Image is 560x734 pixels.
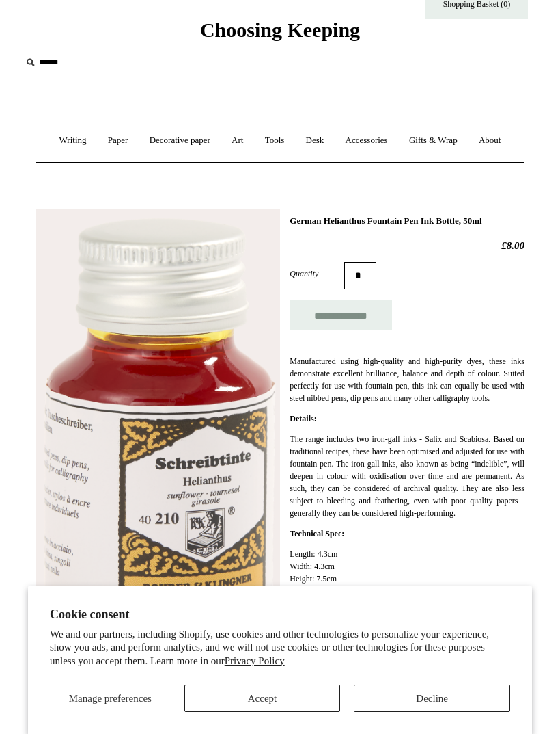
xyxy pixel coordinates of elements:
button: Accept [184,685,341,712]
h2: £8.00 [290,239,524,252]
p: Length: 4.3cm Width: 4.3cm Height: 7.5cm Weight: 127g Material: Glass Volume: 50ml Composition: D... [290,548,524,659]
h2: Cookie consent [50,607,510,622]
h1: German Helianthus Fountain Pen Ink Bottle, 50ml [290,215,524,226]
a: Desk [296,122,334,159]
a: Writing [50,122,96,159]
a: About [469,122,511,159]
a: Gifts & Wrap [400,122,467,159]
button: Decline [354,685,510,712]
a: Paper [98,122,138,159]
a: Accessories [336,122,397,159]
img: German Helianthus Fountain Pen Ink Bottle, 50ml [36,209,280,663]
span: Manage preferences [69,693,152,704]
a: Decorative paper [140,122,220,159]
p: We and our partners, including Shopify, use cookies and other technologies to personalize your ex... [50,628,510,668]
a: Art [222,122,253,159]
button: Manage preferences [50,685,171,712]
p: The range includes two iron-gall inks - Salix and Scabiosa. Based on traditional recipes, these h... [290,433,524,519]
a: Tools [255,122,294,159]
p: Manufactured using high-quality and high-purity dyes, these inks demonstrate excellent brilliance... [290,355,524,404]
span: Choosing Keeping [200,18,360,41]
label: Quantity [290,267,344,280]
strong: Technical Spec: [290,529,344,538]
a: Privacy Policy [225,655,285,666]
strong: Details: [290,414,316,423]
a: Choosing Keeping [200,29,360,39]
